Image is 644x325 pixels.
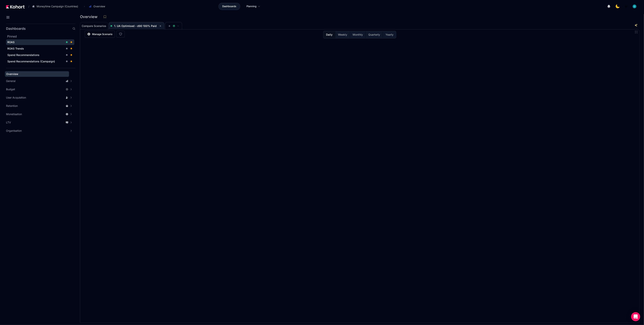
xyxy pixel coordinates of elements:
[7,34,75,39] h2: Pinned
[6,27,26,30] h2: Dashboards
[338,33,347,37] span: Weekly
[222,5,236,8] span: Dashboards
[6,39,74,45] a: ROAS
[6,5,25,8] img: Kohort logo
[6,52,74,58] a: Spend Recommendations
[114,24,157,28] span: 1. UA Optimised - d90 100% Paid
[246,5,256,8] span: Planning
[631,312,640,321] div: Open Intercom Messenger
[6,121,11,124] span: LTV
[92,32,112,36] span: Manage Scenario
[323,31,335,38] button: Daily
[6,72,18,76] span: Overview
[635,31,638,34] button: Fullscreen
[624,5,628,8] img: logo_MoneyTimeLogo_1_20250619094856634230.png
[7,53,39,57] span: Spend Recommendations
[37,5,78,8] span: Moneytime Campaign (Countries)
[6,87,15,91] span: Budget
[6,96,26,99] span: User Acquisition
[383,31,396,38] button: Yearly
[5,71,69,77] a: Overview
[85,31,115,38] a: Manage Scenario
[335,31,350,38] button: Weekly
[385,33,393,37] span: Yearly
[326,33,332,37] span: Daily
[6,104,18,108] span: Retention
[350,31,365,38] button: Monthly
[83,5,86,8] span: ›
[353,33,363,37] span: Monthly
[7,47,24,50] span: ROAS Trends
[6,129,22,133] span: Organisation
[7,41,15,44] span: ROAS
[6,59,74,64] a: Spend Recommendations (Campaign)
[82,25,106,27] span: Compare Scenarios
[93,5,105,8] span: Overview
[242,3,264,10] a: Planning
[80,15,100,19] h3: Overview
[6,112,22,116] span: Monetisation
[30,3,82,10] button: Moneytime Campaign (Countries)
[219,3,240,10] a: Dashboards
[25,5,29,8] span: /
[368,33,380,37] span: Quarterly
[6,46,74,51] a: ROAS Trends
[6,79,15,83] span: General
[7,60,55,63] span: Spend Recommendations (Campaign)
[365,31,383,38] button: Quarterly
[87,3,109,10] button: Overview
